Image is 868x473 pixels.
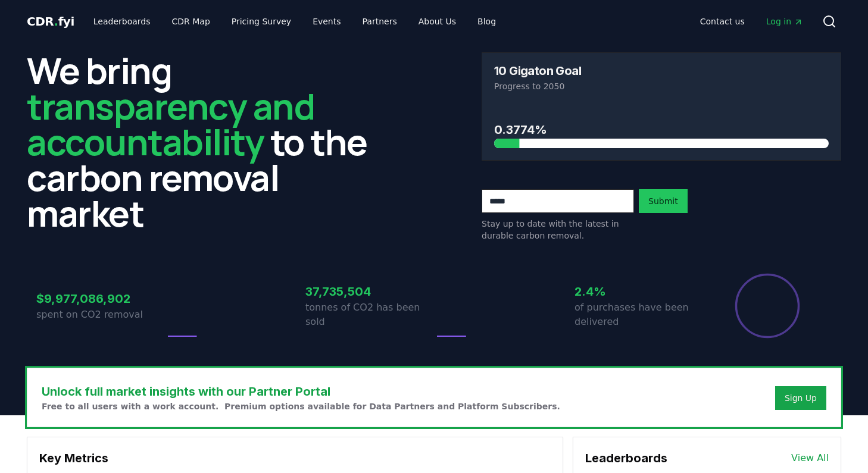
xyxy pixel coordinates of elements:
[42,400,560,412] p: Free to all users with a work account. Premium options available for Data Partners and Platform S...
[409,11,466,32] a: About Us
[734,272,801,339] div: Percentage of sales delivered
[353,11,407,32] a: Partners
[691,11,813,32] nav: Main
[54,14,58,29] span: .
[775,386,826,410] button: Sign Up
[791,451,829,465] a: View All
[36,308,165,322] p: spent on CO2 removal
[305,300,434,329] p: tonnes of CO2 has been sold
[574,300,703,329] p: of purchases have been delivered
[84,11,505,32] nav: Main
[691,11,754,32] a: Contact us
[757,11,813,32] a: Log in
[574,283,703,300] h3: 2.4%
[494,65,581,77] h3: 10 Gigaton Goal
[36,290,165,308] h3: $9,977,086,902
[42,383,560,400] h3: Unlock full market insights with our Partner Portal
[766,15,803,27] span: Log in
[39,449,551,467] h3: Key Metrics
[468,11,505,32] a: Blog
[494,80,829,92] p: Progress to 2050
[27,14,74,29] span: CDR fyi
[27,13,74,30] a: CDR.fyi
[785,392,817,404] a: Sign Up
[482,218,634,242] p: Stay up to date with the latest in durable carbon removal.
[494,121,829,139] h3: 0.3774%
[585,449,667,467] h3: Leaderboards
[27,52,386,231] h2: We bring to the carbon removal market
[222,11,301,32] a: Pricing Survey
[163,11,220,32] a: CDR Map
[305,283,434,300] h3: 37,735,504
[27,82,314,166] span: transparency and accountability
[639,189,688,213] button: Submit
[84,11,160,32] a: Leaderboards
[303,11,350,32] a: Events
